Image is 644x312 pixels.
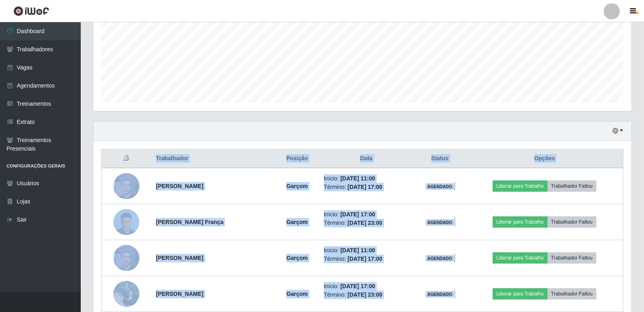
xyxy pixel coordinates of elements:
li: Início: [324,174,409,183]
li: Início: [324,246,409,255]
time: [DATE] 17:00 [348,255,382,262]
button: Liberar para Trabalho [493,180,547,192]
img: 1737159671369.jpeg [113,241,139,275]
img: CoreUI Logo [13,6,49,16]
li: Término: [324,291,409,299]
strong: [PERSON_NAME] [156,255,203,261]
button: Liberar para Trabalho [493,252,547,264]
button: Trabalhador Faltou [548,180,596,192]
span: AGENDADO [426,219,454,226]
time: [DATE] 23:00 [348,220,382,226]
strong: Garçom [286,291,308,297]
time: [DATE] 11:00 [340,175,375,182]
th: Trabalhador [151,149,275,168]
span: AGENDADO [426,255,454,262]
li: Término: [324,219,409,227]
th: Status [413,149,466,168]
button: Liberar para Trabalho [493,216,547,228]
strong: Garçom [286,219,308,225]
button: Trabalhador Faltou [548,288,596,299]
time: [DATE] 17:00 [340,283,375,289]
button: Liberar para Trabalho [493,288,547,299]
time: [DATE] 23:00 [348,291,382,298]
li: Início: [324,282,409,291]
li: Início: [324,210,409,219]
button: Trabalhador Faltou [548,252,596,264]
strong: [PERSON_NAME] França [156,219,223,225]
th: Data [319,149,414,168]
span: AGENDADO [426,183,454,190]
img: 1737159671369.jpeg [113,169,139,203]
strong: [PERSON_NAME] [156,183,203,189]
strong: Garçom [286,255,308,261]
span: AGENDADO [426,291,454,297]
time: [DATE] 17:00 [348,184,382,190]
button: Trabalhador Faltou [548,216,596,228]
time: [DATE] 17:00 [340,211,375,218]
th: Opções [466,149,623,168]
strong: [PERSON_NAME] [156,291,203,297]
li: Término: [324,183,409,191]
th: Posição [275,149,319,168]
img: 1732199727580.jpeg [113,205,139,239]
strong: Garçom [286,183,308,189]
li: Término: [324,255,409,263]
time: [DATE] 11:00 [340,247,375,253]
